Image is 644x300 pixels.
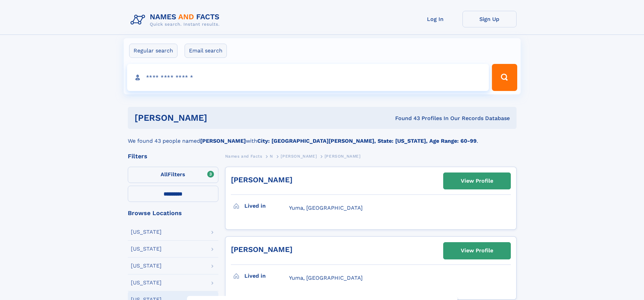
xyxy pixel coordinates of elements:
h3: Lived in [244,200,289,212]
a: [PERSON_NAME] [231,245,292,254]
div: [US_STATE] [131,280,162,285]
div: [US_STATE] [131,263,162,269]
div: [US_STATE] [131,229,162,235]
label: Regular search [129,44,177,58]
h1: [PERSON_NAME] [135,114,301,122]
span: [PERSON_NAME] [325,154,361,159]
a: [PERSON_NAME] [281,152,317,160]
div: Filters [128,153,218,159]
a: Log In [408,11,462,27]
div: View Profile [461,243,493,258]
div: We found 43 people named with . [128,129,517,145]
b: [PERSON_NAME] [200,138,246,144]
button: Search Button [492,64,517,91]
label: Email search [185,44,227,58]
b: City: [GEOGRAPHIC_DATA][PERSON_NAME], State: [US_STATE], Age Range: 60-99 [257,138,477,144]
div: Browse Locations [128,210,218,216]
h3: Lived in [244,270,289,282]
div: [US_STATE] [131,246,162,252]
a: View Profile [444,243,510,259]
span: Yuma, [GEOGRAPHIC_DATA] [289,275,363,281]
div: Found 43 Profiles In Our Records Database [301,115,510,122]
label: Filters [128,167,218,183]
span: N [270,154,273,159]
a: Sign Up [462,11,517,27]
div: View Profile [461,173,493,189]
span: Yuma, [GEOGRAPHIC_DATA] [289,205,363,211]
span: [PERSON_NAME] [281,154,317,159]
input: search input [127,64,489,91]
a: [PERSON_NAME] [231,176,292,184]
span: All [161,171,168,178]
img: Logo Names and Facts [128,11,225,29]
a: N [270,152,273,160]
a: View Profile [444,173,510,189]
a: Names and Facts [225,152,262,160]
